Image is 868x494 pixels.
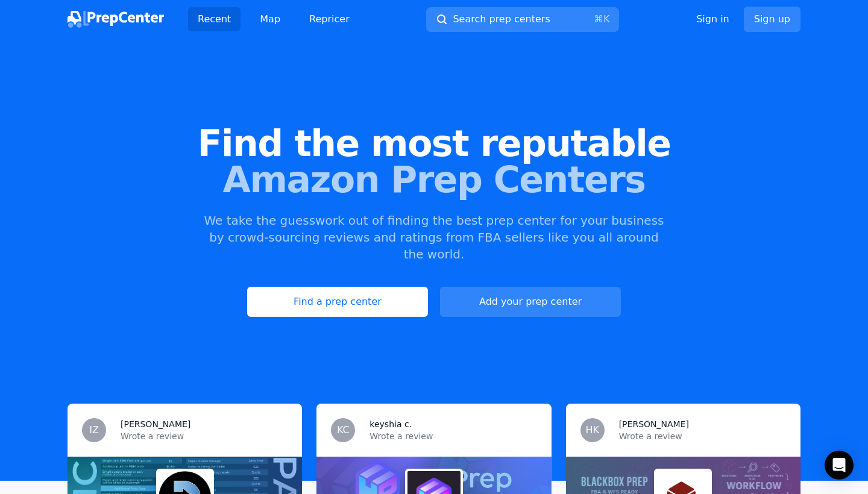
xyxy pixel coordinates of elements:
span: Find the most reputable [19,125,849,161]
a: Find a prep center [247,287,428,317]
p: Wrote a review [619,430,786,442]
a: Sign in [696,12,729,27]
div: Open Intercom Messenger [825,451,854,480]
p: Wrote a review [370,430,536,442]
kbd: K [603,13,610,25]
img: PrepCenter [68,11,164,28]
span: Search prep centers [453,12,550,27]
span: IZ [89,425,99,435]
h3: keyshia c. [370,418,412,430]
span: HK [585,425,599,435]
a: Map [250,7,290,31]
h3: [PERSON_NAME] [121,418,190,430]
a: Recent [188,7,241,31]
p: We take the guesswork out of finding the best prep center for your business by crowd-sourcing rev... [203,212,665,263]
button: Search prep centers⌘K [426,7,619,32]
h3: [PERSON_NAME] [619,418,689,430]
a: Repricer [300,7,359,31]
kbd: ⌘ [594,13,603,25]
a: Sign up [744,7,800,32]
p: Wrote a review [121,430,288,442]
span: KC [337,425,350,435]
a: Add your prep center [440,287,621,317]
span: Amazon Prep Centers [19,161,849,198]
